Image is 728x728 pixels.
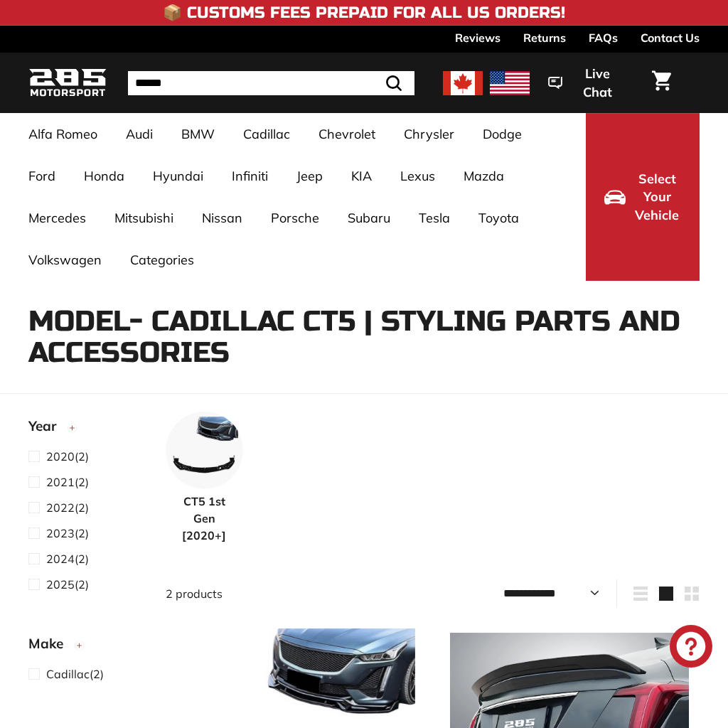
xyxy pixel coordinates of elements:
span: 2022 [46,500,75,515]
span: (2) [46,665,104,682]
span: Year [28,416,67,437]
span: Cadillac [46,667,90,681]
span: CT5 1st Gen [2020+] [166,493,242,544]
a: Audi [112,113,167,155]
a: Jeep [282,155,337,197]
a: Subaru [333,197,405,239]
input: Search [128,71,414,95]
div: 2 products [166,585,432,602]
a: Volkswagen [14,239,116,281]
inbox-online-store-chat: Shopify online store chat [665,625,717,671]
span: (2) [46,525,89,542]
a: Honda [70,155,139,197]
a: Cart [643,59,680,107]
span: (2) [46,550,89,567]
a: BMW [167,113,229,155]
span: (2) [46,576,89,593]
span: 2025 [46,577,75,591]
span: Select Your Vehicle [633,170,681,225]
a: FAQs [589,26,618,50]
a: Nissan [188,197,257,239]
h4: 📦 Customs Fees Prepaid for All US Orders! [163,4,565,21]
button: Live Chat [530,56,643,109]
a: Returns [523,26,566,50]
a: Contact Us [641,26,700,50]
button: Make [28,629,143,665]
a: Mitsubishi [100,197,188,239]
span: Live Chat [569,65,625,101]
span: 2024 [46,552,75,566]
a: Reviews [455,26,500,50]
a: CT5 1st Gen [2020+] [166,412,242,543]
a: KIA [337,155,386,197]
span: 2020 [46,449,75,464]
span: 2021 [46,475,75,489]
a: Lexus [386,155,449,197]
a: Mazda [449,155,518,197]
h1: Model- Cadillac CT5 | Styling Parts and Accessories [28,306,700,368]
span: 2023 [46,526,75,540]
a: Ford [14,155,70,197]
a: Alfa Romeo [14,113,112,155]
a: Dodge [469,113,536,155]
span: (2) [46,473,89,491]
a: Toyota [464,197,533,239]
span: (2) [46,448,89,465]
a: Chrysler [390,113,469,155]
img: Logo_285_Motorsport_areodynamics_components [28,66,107,100]
a: Infiniti [218,155,282,197]
span: Make [28,633,74,654]
span: (2) [46,499,89,516]
a: Hyundai [139,155,218,197]
a: Cadillac [229,113,304,155]
button: Year [28,412,143,447]
button: Select Your Vehicle [586,113,700,281]
a: Categories [116,239,208,281]
a: Tesla [405,197,464,239]
a: Porsche [257,197,333,239]
a: Mercedes [14,197,100,239]
a: Chevrolet [304,113,390,155]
